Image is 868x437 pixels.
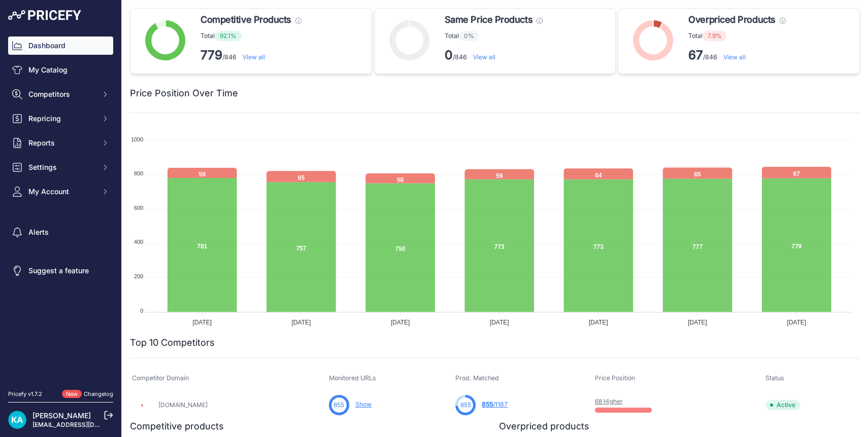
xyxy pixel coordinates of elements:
a: View all [473,53,495,61]
strong: 779 [201,48,222,62]
tspan: [DATE] [292,319,311,326]
span: New [62,390,82,398]
button: Reports [8,134,113,152]
a: [DOMAIN_NAME] [158,401,208,409]
strong: 0 [445,48,453,62]
h2: Competitive products [130,419,224,433]
span: Active [765,400,800,410]
span: Prod. Matched [455,374,499,382]
tspan: 600 [134,205,143,211]
tspan: 200 [134,273,143,279]
tspan: [DATE] [490,319,509,326]
h2: Price Position Over Time [130,86,238,100]
tspan: [DATE] [391,319,410,326]
tspan: 1000 [131,136,143,142]
a: View all [723,53,746,61]
button: Repricing [8,110,113,128]
span: Competitor Domain [132,374,189,382]
span: 855 [460,400,471,410]
tspan: [DATE] [589,319,608,326]
span: Monitored URLs [329,374,376,382]
span: 0% [459,31,479,41]
tspan: 800 [134,170,143,176]
p: Total [201,31,302,41]
h2: Overpriced products [499,419,589,433]
h2: Top 10 Competitors [130,336,215,350]
a: Dashboard [8,37,113,55]
span: Settings [28,162,95,172]
tspan: [DATE] [192,319,212,326]
tspan: 400 [134,239,143,245]
a: 68 Higher [595,397,623,405]
span: Price Position [595,374,635,382]
span: Same Price Products [445,13,532,27]
a: Alerts [8,223,113,241]
p: Total [445,31,543,41]
span: Reports [28,138,95,148]
div: Pricefy v1.7.2 [8,390,42,398]
a: View all [243,53,265,61]
span: Competitors [28,89,95,99]
span: 855 [482,400,493,408]
a: [EMAIL_ADDRESS][DOMAIN_NAME] [32,421,139,428]
p: /846 [201,47,302,63]
span: Status [765,374,784,382]
strong: 67 [688,48,703,62]
a: [PERSON_NAME] [32,411,91,420]
a: Changelog [84,390,113,397]
button: Settings [8,158,113,176]
tspan: [DATE] [787,319,806,326]
span: 92.1% [215,31,242,41]
span: Overpriced Products [688,13,775,27]
tspan: 0 [140,308,143,314]
span: My Account [28,187,95,197]
p: Total [688,31,785,41]
p: /846 [688,47,785,63]
span: 7.9% [703,31,727,41]
span: Competitive Products [201,13,291,27]
span: 855 [333,400,344,410]
a: 855/1167 [482,400,508,408]
a: Suggest a feature [8,262,113,280]
a: My Catalog [8,61,113,79]
a: Show [355,400,372,408]
button: Competitors [8,85,113,103]
tspan: [DATE] [688,319,707,326]
p: /846 [445,47,543,63]
img: Pricefy Logo [8,10,81,20]
button: My Account [8,183,113,201]
nav: Sidebar [8,37,113,378]
span: Repricing [28,114,95,124]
